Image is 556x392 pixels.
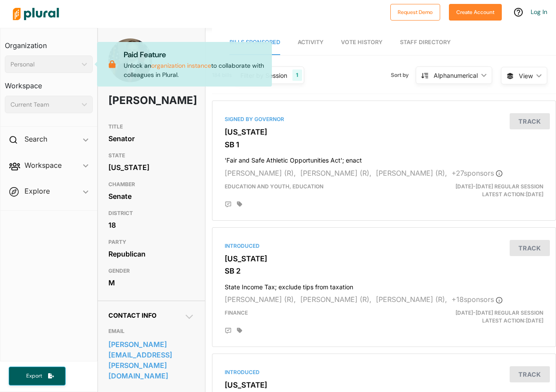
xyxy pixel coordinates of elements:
h1: [PERSON_NAME] [108,87,160,114]
div: Add tags [237,201,242,207]
h3: STATE [108,150,195,161]
h3: [US_STATE] [225,254,543,263]
a: Create Account [449,7,502,16]
div: Introduced [225,242,543,250]
div: Latest Action: [DATE] [439,183,550,198]
div: Add Position Statement [225,201,232,208]
span: + 27 sponsor s [452,169,503,177]
h3: PARTY [108,237,195,247]
button: Track [510,366,550,382]
div: Senate [108,190,195,203]
h3: GENDER [108,266,195,276]
p: Paid Feature [124,49,265,60]
span: Bills Sponsored [229,39,280,45]
a: Log In [531,8,547,16]
span: Activity [298,39,323,45]
h3: EMAIL [108,326,195,336]
a: [PERSON_NAME][EMAIL_ADDRESS][PERSON_NAME][DOMAIN_NAME] [108,338,195,382]
h3: [US_STATE] [225,128,543,136]
span: [PERSON_NAME] (R), [225,295,296,304]
h2: Search [24,134,47,144]
h3: DISTRICT [108,208,195,219]
div: Senator [108,132,195,145]
h3: SB 1 [225,140,543,149]
div: Introduced [225,368,543,376]
a: Vote History [341,30,382,55]
h4: State Income Tax; exclude tips from taxation [225,279,543,291]
a: Bills Sponsored [229,30,280,55]
div: [US_STATE] [108,161,195,174]
span: [PERSON_NAME] (R), [376,295,447,304]
button: Track [510,113,550,129]
a: Activity [298,30,323,55]
span: [PERSON_NAME] (R), [225,169,296,177]
span: Education and Youth, Education [225,183,323,190]
span: Sort by [391,71,416,79]
span: + 18 sponsor s [452,295,503,304]
div: M [108,276,195,289]
div: Alphanumerical [434,71,478,80]
h3: [US_STATE] [225,381,543,389]
span: Export [20,372,48,380]
span: [PERSON_NAME] (R), [376,169,447,177]
a: Staff Directory [400,30,451,55]
button: Create Account [449,4,502,21]
span: View [519,71,533,80]
div: Latest Action: [DATE] [439,309,550,325]
div: Republican [108,247,195,260]
a: organization instance [151,62,211,69]
button: Request Demo [390,4,440,21]
span: [PERSON_NAME] (R), [300,169,372,177]
h3: SB 2 [225,267,543,275]
span: Finance [225,309,248,316]
h3: TITLE [108,121,195,132]
h3: Workspace [5,73,93,92]
button: Export [9,367,66,385]
button: Track [510,240,550,256]
div: 18 [108,219,195,232]
h3: Organization [5,33,93,52]
p: Unlock an to collaborate with colleagues in Plural. [124,49,265,80]
h3: CHAMBER [108,179,195,190]
div: Add tags [237,327,242,333]
a: Request Demo [390,7,440,16]
span: [DATE]-[DATE] Regular Session [455,183,543,190]
div: 1 [292,69,302,81]
div: Personal [10,60,78,69]
h4: 'Fair and Safe Athletic Opportunities Act'; enact [225,153,543,164]
div: Add Position Statement [225,327,232,334]
span: Contact Info [108,312,156,319]
span: [DATE]-[DATE] Regular Session [455,309,543,316]
div: Current Team [10,100,78,109]
div: Signed by Governor [225,115,543,123]
span: Vote History [341,39,382,45]
span: [PERSON_NAME] (R), [300,295,372,304]
img: Headshot of John Kennedy [108,38,152,93]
